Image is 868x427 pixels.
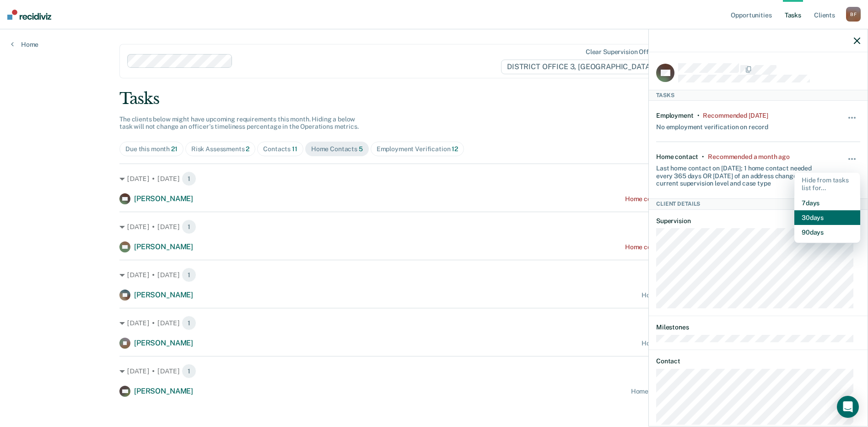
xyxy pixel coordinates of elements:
[263,145,297,153] div: Contacts
[119,89,749,108] div: Tasks
[452,145,458,153] span: 12
[656,120,768,131] div: No employment verification on record
[794,210,860,225] button: 30 days
[846,7,861,22] div: B F
[649,90,868,101] div: Tasks
[656,161,826,187] div: Last home contact on [DATE]; 1 home contact needed every 365 days OR [DATE] of an address change ...
[794,225,860,240] button: 90 days
[656,357,860,365] dt: Contact
[649,198,868,209] div: Client Details
[625,195,749,203] div: Home contact recommended a month ago
[134,339,193,347] span: [PERSON_NAME]
[246,145,249,153] span: 2
[377,145,458,153] div: Employment Verification
[708,153,790,161] div: Recommended a month ago
[359,145,363,153] span: 5
[625,243,749,251] div: Home contact recommended a month ago
[501,60,665,74] span: DISTRICT OFFICE 3, [GEOGRAPHIC_DATA]
[134,387,193,395] span: [PERSON_NAME]
[311,145,363,153] div: Home Contacts
[134,242,193,251] span: [PERSON_NAME]
[697,112,700,120] div: •
[119,268,749,282] div: [DATE] • [DATE]
[837,396,859,418] div: Open Intercom Messenger
[656,153,698,161] div: Home contact
[134,290,193,299] span: [PERSON_NAME]
[134,194,193,203] span: [PERSON_NAME]
[702,153,704,161] div: •
[656,217,860,225] dt: Supervision
[191,145,250,153] div: Risk Assessments
[631,388,749,395] div: Home contact recommended in a month
[119,171,749,186] div: [DATE] • [DATE]
[586,48,663,56] div: Clear supervision officers
[171,145,178,153] span: 21
[7,10,51,20] img: Recidiviz
[642,339,749,347] div: Home contact recommended [DATE]
[794,196,860,210] button: 7 days
[182,171,196,186] span: 1
[182,316,196,330] span: 1
[642,291,749,299] div: Home contact recommended [DATE]
[119,219,749,234] div: [DATE] • [DATE]
[794,173,860,196] div: Hide from tasks list for...
[119,115,359,131] span: The clients below might have upcoming requirements this month. Hiding a below task will not chang...
[182,268,196,282] span: 1
[125,145,178,153] div: Due this month
[11,40,38,49] a: Home
[292,145,297,153] span: 11
[656,323,860,331] dt: Milestones
[182,219,196,234] span: 1
[703,112,768,120] div: Recommended 7 months ago
[182,364,196,378] span: 1
[656,112,694,120] div: Employment
[119,364,749,378] div: [DATE] • [DATE]
[119,316,749,330] div: [DATE] • [DATE]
